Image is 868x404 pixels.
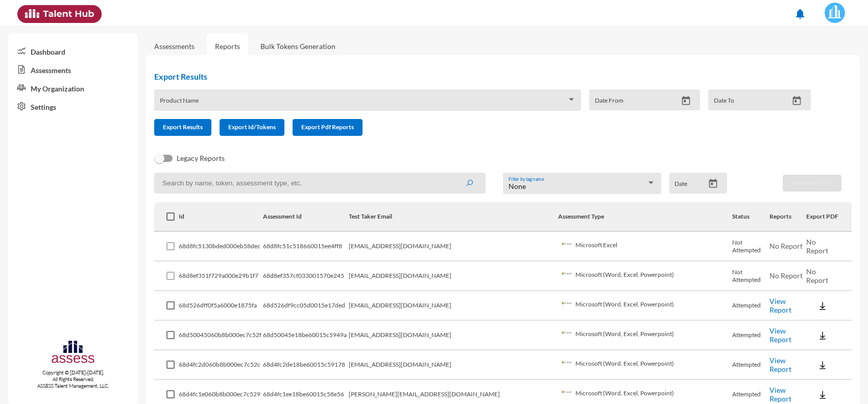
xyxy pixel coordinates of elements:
span: No Report [806,237,828,255]
td: 68d8fc5130bded000eb58dec [179,232,263,262]
a: View Report [769,386,791,403]
td: 68d8ef351f729a000e29b1f7 [179,262,263,291]
td: 68d8fc51c518660015ee4ff8 [263,232,349,262]
td: 68d526dff0f5a6000e1875fa [179,291,263,321]
td: Microsoft (Word, Excel, Powerpoint) [558,321,733,350]
td: 68d4fc2d060b8b000ec7c52c [179,350,263,380]
span: No Report [806,267,828,284]
span: Legacy Reports [177,152,225,164]
span: Download PDF [791,179,833,186]
a: Settings [8,97,138,115]
th: Assessment Id [263,202,349,232]
th: Status [732,202,769,232]
button: Export Id/Tokens [220,119,284,136]
button: Export Results [154,119,211,136]
span: No Report [769,242,803,250]
td: 68d50045060b8b000ec7c52f [179,321,263,350]
a: Assessments [154,42,195,51]
th: Test Taker Email [349,202,558,232]
span: Export Results [163,123,203,131]
a: View Report [769,297,791,314]
a: Dashboard [8,42,138,60]
td: [EMAIL_ADDRESS][DOMAIN_NAME] [349,321,558,350]
td: [EMAIL_ADDRESS][DOMAIN_NAME] [349,350,558,380]
button: Open calendar [704,178,722,189]
span: Export Id/Tokens [228,123,276,131]
td: Microsoft Excel [558,232,733,262]
a: View Report [769,356,791,373]
mat-icon: notifications [794,8,806,20]
th: Id [179,202,263,232]
td: 68d4fc2de18be60015c59178 [263,350,349,380]
th: Export PDF [806,202,852,232]
td: Microsoft (Word, Excel, Powerpoint) [558,291,733,321]
td: [EMAIL_ADDRESS][DOMAIN_NAME] [349,291,558,321]
td: Attempted [732,291,769,321]
td: Attempted [732,321,769,350]
td: Not Attempted [732,232,769,262]
button: Export Pdf Reports [293,119,363,136]
th: Reports [769,202,806,232]
a: My Organization [8,79,138,97]
span: None [509,182,526,191]
a: Reports [207,34,248,59]
a: View Report [769,326,791,344]
p: Copyright © [DATE]-[DATE]. All Rights Reserved. ASSESS Talent Management, LLC. [8,369,138,389]
td: Microsoft (Word, Excel, Powerpoint) [558,262,733,291]
td: Microsoft (Word, Excel, Powerpoint) [558,350,733,380]
td: Not Attempted [732,262,769,291]
button: Download PDF [783,175,841,192]
td: 68d50045e18be60015c5949a [263,321,349,350]
span: No Report [769,271,803,280]
td: [EMAIL_ADDRESS][DOMAIN_NAME] [349,262,558,291]
a: Assessments [8,60,138,79]
h2: Export Results [154,72,819,81]
td: [EMAIL_ADDRESS][DOMAIN_NAME] [349,232,558,262]
td: 68d526df9cc05d0015e17ded [263,291,349,321]
td: 68d8ef357cf033001570e245 [263,262,349,291]
td: Attempted [732,350,769,380]
th: Assessment Type [558,202,733,232]
input: Search by name, token, assessment type, etc. [154,173,486,194]
button: Open calendar [788,96,806,106]
span: Export Pdf Reports [301,123,354,131]
img: assesscompany-logo.png [51,339,96,367]
a: Bulk Tokens Generation [252,34,344,59]
button: Open calendar [677,96,695,106]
